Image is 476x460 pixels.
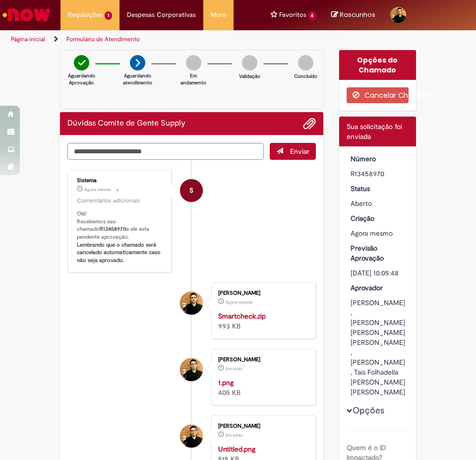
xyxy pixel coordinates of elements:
[7,30,231,49] ul: Trilhas de página
[308,11,317,20] span: 6
[77,178,164,184] div: Sistema
[180,72,206,87] p: Em andamento
[351,198,406,208] div: Aberto
[343,243,413,263] dt: Previsão Aprovação
[1,5,52,25] img: ServiceNow
[180,292,203,315] div: Leonardo Henrique Da Silva Alarcao
[105,11,112,20] span: 1
[239,73,260,80] p: Validação
[351,298,406,397] div: [PERSON_NAME], [PERSON_NAME] [PERSON_NAME] [PERSON_NAME], [PERSON_NAME], Tais Folhadella [PERSON_...
[331,10,375,19] a: No momento, sua lista de rascunhos tem 0 Itens
[218,357,305,363] div: [PERSON_NAME]
[290,147,309,156] span: Enviar
[68,10,103,20] span: Requisições
[242,55,257,70] img: img-circle-grey.png
[343,154,413,164] dt: Número
[189,179,193,202] span: S
[347,87,409,103] button: Cancelar Chamado
[351,229,393,238] span: Agora mesmo
[74,55,89,70] img: check-circle-green.png
[218,378,234,387] a: 1.png
[84,187,111,193] span: Agora mesmo
[66,35,140,43] a: Formulário de Atendimento
[186,55,201,70] img: img-circle-grey.png
[67,143,264,160] textarea: Digite sua mensagem aqui...
[351,169,406,179] div: R13458970
[77,210,164,264] p: Olá! Recebemos seu chamado e ele esta pendente aprovação.
[68,72,95,87] p: Aguardando Aprovação
[11,35,45,43] a: Página inicial
[180,179,203,202] div: System
[226,299,252,305] span: Agora mesmo
[303,117,316,130] button: Adicionar anexos
[226,432,242,438] time: 28/08/2025 16:04:18
[351,228,406,238] div: 28/08/2025 16:05:48
[279,10,306,20] span: Favoritos
[226,366,242,372] span: 2m atrás
[84,187,111,193] time: 28/08/2025 16:06:02
[270,143,316,160] button: Enviar
[218,423,305,429] div: [PERSON_NAME]
[130,55,145,70] img: arrow-next.png
[294,73,317,80] p: Concluído
[180,425,203,448] div: Leonardo Henrique Da Silva Alarcao
[77,241,162,264] b: Lembrando que o chamado será cancelado automaticamente caso não seja aprovado.
[226,366,242,372] time: 28/08/2025 16:04:22
[211,10,226,20] span: More
[339,50,416,80] div: Opções do Chamado
[218,445,255,454] a: Untitled.png
[298,55,313,70] img: img-circle-grey.png
[100,225,126,233] b: R13458970
[226,432,242,438] span: 2m atrás
[343,213,413,223] dt: Criação
[127,10,196,20] span: Despesas Corporativas
[123,72,152,87] p: Aguardando atendimento
[77,197,140,205] small: Comentários adicionais
[226,299,252,305] time: 28/08/2025 16:05:37
[340,10,375,19] span: Rascunhos
[351,229,393,238] time: 28/08/2025 16:05:48
[218,311,305,331] div: 993 KB
[351,268,406,278] div: [DATE] 10:05:48
[218,312,266,321] a: Smartcheck.zip
[67,119,185,128] h2: Dúvidas Comite de Gente Supply Histórico de tíquete
[218,378,305,397] div: 405 KB
[343,283,413,293] dt: Aprovador
[347,122,402,141] span: Sua solicitação foi enviada
[180,358,203,381] div: Leonardo Henrique Da Silva Alarcao
[218,290,305,296] div: [PERSON_NAME]
[343,184,413,194] dt: Status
